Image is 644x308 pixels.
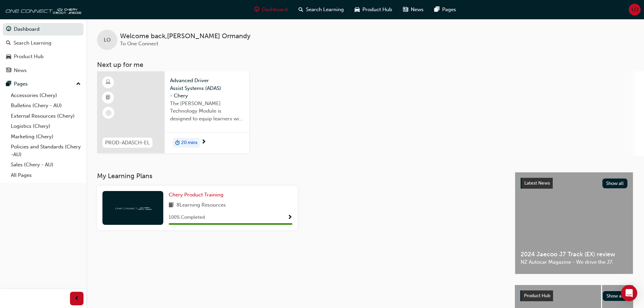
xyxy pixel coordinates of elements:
span: guage-icon [6,26,11,32]
span: Latest News [524,180,550,186]
span: news-icon [403,5,408,14]
span: car-icon [355,5,360,14]
a: Dashboard [3,23,84,35]
span: duration-icon [175,139,180,147]
a: Latest NewsShow all [521,178,627,189]
a: pages-iconPages [429,3,461,17]
span: pages-icon [6,81,11,87]
span: Show Progress [287,215,292,221]
span: PROD-ADASCH-EL [105,139,150,147]
span: News [411,6,424,14]
a: Logistics (Chery) [8,121,84,132]
span: LO [631,6,638,14]
button: Show all [603,291,628,301]
span: booktick-icon [106,93,111,102]
button: Pages [3,78,84,90]
div: Product Hub [14,53,44,61]
span: Product Hub [362,6,392,14]
span: Product Hub [524,293,550,299]
a: Product HubShow all [520,290,628,301]
span: 20 mins [181,139,197,147]
span: Dashboard [262,6,288,14]
div: Open Intercom Messenger [621,285,637,301]
h3: My Learning Plans [97,172,504,180]
span: car-icon [6,54,11,60]
a: PROD-ADASCH-ELAdvanced Driver Assist Systems (ADAS) - CheryThe [PERSON_NAME] Technology Module is... [97,71,249,153]
button: LO [629,4,641,16]
span: news-icon [6,68,11,74]
span: To One Connect [120,41,158,47]
span: LO [104,36,111,44]
span: pages-icon [434,5,439,14]
a: guage-iconDashboard [249,3,293,17]
a: news-iconNews [398,3,429,17]
a: Marketing (Chery) [8,132,84,142]
span: learningResourceType_ELEARNING-icon [106,78,111,87]
a: Product Hub [3,50,84,63]
span: 100 % Completed [169,214,205,221]
a: Sales (Chery - AU) [8,160,84,170]
span: 8 Learning Resources [176,201,226,210]
span: prev-icon [74,294,79,303]
div: Pages [14,80,28,88]
a: Latest NewsShow all2024 Jaecoo J7 Track (EX) reviewNZ Autocar Magazine - We drive the J7. [515,172,633,274]
h3: Next up for me [86,61,644,69]
a: search-iconSearch Learning [293,3,349,17]
button: DashboardSearch LearningProduct HubNews [3,22,84,78]
a: Chery Product Training [169,191,226,199]
a: External Resources (Chery) [8,111,84,121]
span: book-icon [169,201,174,210]
span: Chery Product Training [169,192,223,198]
span: Search Learning [306,6,344,14]
span: search-icon [299,5,303,14]
span: 2024 Jaecoo J7 Track (EX) review [521,251,627,258]
span: NZ Autocar Magazine - We drive the J7. [521,258,627,266]
span: up-icon [76,80,81,89]
a: Accessories (Chery) [8,90,84,101]
button: Show all [602,179,628,188]
span: learningRecordVerb_NONE-icon [105,110,112,116]
span: The [PERSON_NAME] Technology Module is designed to equip learners with essential knowledge about ... [170,100,244,123]
a: car-iconProduct Hub [349,3,398,17]
span: guage-icon [254,5,259,14]
span: Advanced Driver Assist Systems (ADAS) - Chery [170,77,244,100]
img: oneconnect [114,205,151,211]
div: News [14,67,27,74]
a: All Pages [8,170,84,181]
img: oneconnect [3,3,81,16]
button: Show Progress [287,213,292,222]
a: News [3,64,84,77]
div: Search Learning [14,39,51,47]
span: next-icon [201,139,206,145]
a: Policies and Standards (Chery -AU) [8,142,84,160]
span: Welcome back , [PERSON_NAME] Ormandy [120,32,251,40]
span: search-icon [6,40,11,46]
a: Bulletins (Chery - AU) [8,100,84,111]
span: Pages [442,6,456,14]
a: Search Learning [3,37,84,49]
